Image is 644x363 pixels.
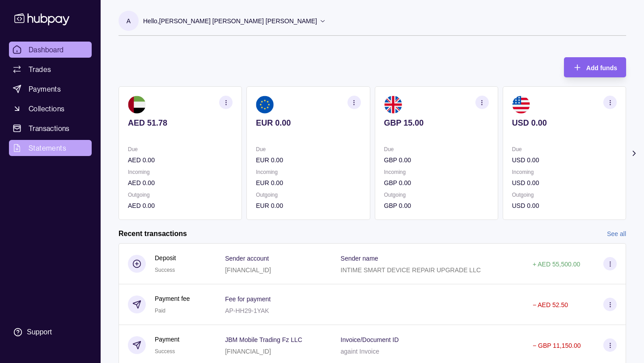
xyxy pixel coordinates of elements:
p: Payment [155,334,179,344]
p: AP-HH29-1YAK [225,307,269,314]
img: eu [256,96,274,114]
p: Outgoing [384,190,489,200]
a: Support [9,323,92,342]
span: Transactions [29,123,70,134]
a: Trades [9,61,92,77]
a: Collections [9,101,92,117]
p: [FINANCIAL_ID] [225,348,271,355]
p: EUR 0.00 [256,201,360,211]
p: [FINANCIAL_ID] [225,266,271,274]
p: Deposit [155,253,176,263]
span: Statements [29,143,66,153]
a: Transactions [9,120,92,136]
span: Success [155,348,175,355]
p: + AED 55,500.00 [533,261,580,268]
p: EUR 0.00 [256,178,360,188]
p: EUR 0.00 [256,118,360,128]
img: gb [384,96,402,114]
p: A [127,16,131,26]
img: us [512,96,530,114]
p: Incoming [256,167,360,177]
p: Hello, [PERSON_NAME] [PERSON_NAME] [PERSON_NAME] [143,16,317,26]
p: Due [256,144,360,154]
p: AED 0.00 [128,178,233,188]
p: AED 0.00 [128,201,233,211]
p: Incoming [512,167,617,177]
p: Payment fee [155,294,190,304]
span: Paid [155,308,165,314]
p: Outgoing [256,190,360,200]
span: Dashboard [29,44,64,55]
a: Statements [9,140,92,156]
p: Invoice/Document ID [341,336,399,343]
p: Due [512,144,617,154]
span: Success [155,267,175,273]
p: USD 0.00 [512,118,617,128]
p: Fee for payment [225,295,271,303]
img: ae [128,96,146,114]
span: Add funds [586,64,617,72]
p: USD 0.00 [512,201,617,211]
p: USD 0.00 [512,155,617,165]
p: EUR 0.00 [256,155,360,165]
a: Dashboard [9,42,92,58]
p: Outgoing [512,190,617,200]
p: Sender account [225,255,269,262]
p: GBP 0.00 [384,201,489,211]
p: AED 0.00 [128,155,233,165]
p: USD 0.00 [512,178,617,188]
p: GBP 0.00 [384,178,489,188]
p: Outgoing [128,190,233,200]
p: Incoming [384,167,489,177]
button: Add funds [564,57,626,77]
p: GBP 0.00 [384,155,489,165]
p: AED 51.78 [128,118,233,128]
p: againt Invoice [341,348,379,355]
div: Support [27,327,52,337]
a: See all [607,229,626,239]
a: Payments [9,81,92,97]
span: Trades [29,64,51,75]
p: GBP 15.00 [384,118,489,128]
p: − AED 52.50 [533,301,568,308]
p: − GBP 11,150.00 [533,342,581,349]
p: Due [384,144,489,154]
p: Due [128,144,233,154]
span: Collections [29,103,64,114]
p: Sender name [341,255,378,262]
p: Incoming [128,167,233,177]
p: INTIME SMART DEVICE REPAIR UPGRADE LLC [341,266,481,274]
p: JBM Mobile Trading Fz LLC [225,336,302,343]
h2: Recent transactions [119,229,187,239]
span: Payments [29,84,61,94]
